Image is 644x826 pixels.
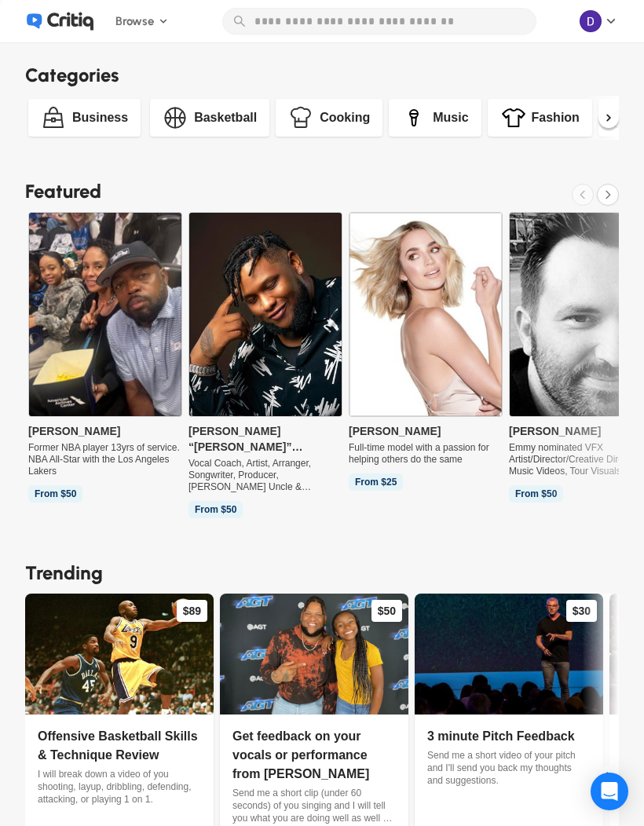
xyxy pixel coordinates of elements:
p: Send me a short clip (under 60 seconds) of you singing and I will tell you what you are doing wel... [232,787,396,824]
a: Business [28,99,141,137]
div: Open Intercom Messenger [591,773,628,810]
span: [PERSON_NAME] [28,423,182,439]
a: Cooking [276,99,382,137]
span: Get feedback on your vocals or performance from [PERSON_NAME] [232,729,369,780]
img: File [25,594,214,715]
div: Cooking [320,108,370,127]
span: Browse [115,13,154,31]
p: Send me a short video of your pitch and I'll send you back my thoughts and suggestions. [427,749,591,787]
span: Offensive Basketball Skills & Technique Review [38,729,198,762]
div: $50 [371,600,402,622]
img: File [189,213,342,416]
span: 3 minute Pitch Feedback [427,729,575,743]
span: From $50 [509,485,563,503]
p: I will break down a video of you shooting, layup, dribbling, defending, attacking, or playing 1 o... [38,768,201,806]
h2: Trending [25,559,619,587]
img: File [349,213,502,416]
h2: Featured [25,177,101,206]
div: Basketball [194,108,257,127]
h2: Categories [25,61,619,90]
span: Vocal Coach, Artist, Arranger, Songwriter, Producer, [PERSON_NAME] Uncle & [PERSON_NAME] Duo, AGT... [188,458,342,493]
span: [PERSON_NAME] “[PERSON_NAME]” [PERSON_NAME] [188,423,342,455]
span: Former NBA player 13yrs of service. NBA All-Star with the Los Angeles Lakers [28,442,182,477]
div: Fashion [532,108,580,127]
span: From $50 [188,501,243,518]
div: $89 [177,600,207,622]
div: Business [72,108,128,127]
div: Music [433,108,468,127]
a: Music [389,99,481,137]
img: File [415,594,603,715]
img: File [29,213,181,416]
a: Basketball [150,99,269,137]
span: Full-time model with a passion for helping others do the same [349,442,503,466]
div: $30 [566,600,597,622]
span: [PERSON_NAME] [349,423,503,439]
img: File [220,594,408,715]
span: From $50 [28,485,82,503]
a: Fashion [488,99,592,137]
span: From $25 [349,473,403,491]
